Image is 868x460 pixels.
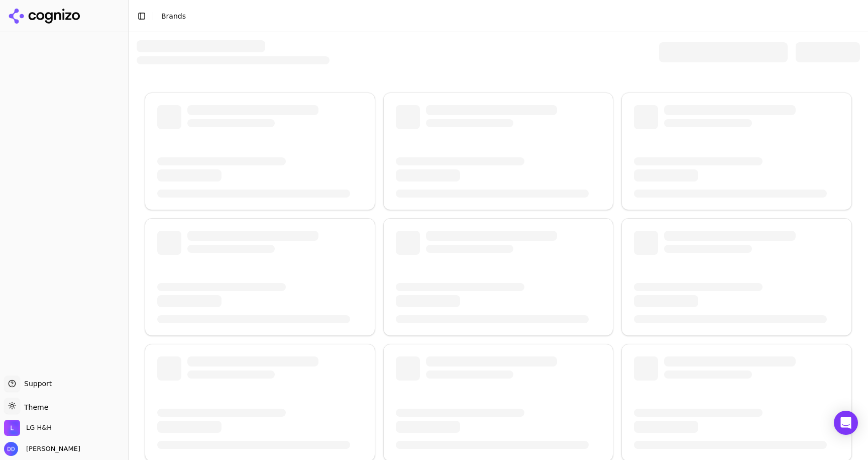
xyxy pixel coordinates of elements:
div: Open Intercom Messenger [834,411,858,435]
span: Support [20,379,52,389]
span: Theme [20,403,48,411]
button: Open user button [4,442,80,456]
span: LG H&H [26,423,52,432]
button: Open organization switcher [4,420,52,436]
img: LG H&H [4,420,20,436]
span: Brands [161,12,186,20]
nav: breadcrumb [161,11,186,21]
img: Dmitry Dobrenko [4,442,18,456]
span: [PERSON_NAME] [22,444,80,453]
